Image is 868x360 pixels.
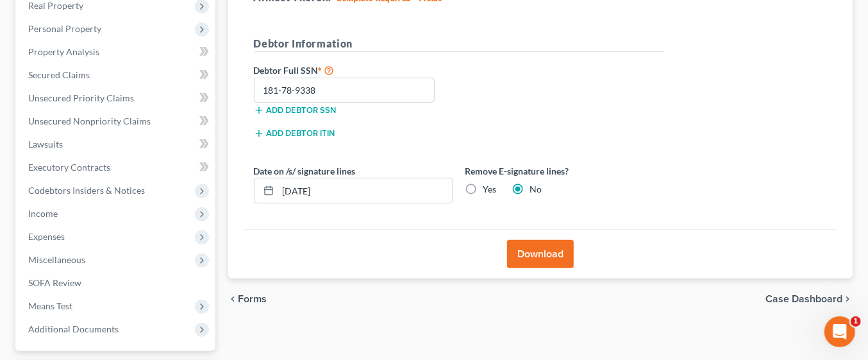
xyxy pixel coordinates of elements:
span: Unsecured Priority Claims [28,92,134,103]
span: Expenses [28,231,65,242]
a: Property Analysis [18,40,215,64]
span: Means Test [28,300,72,311]
span: Secured Claims [28,69,90,80]
span: Miscellaneous [28,254,85,265]
span: 1 [851,316,861,327]
span: Property Analysis [28,46,99,57]
span: Unsecured Nonpriority Claims [28,116,151,126]
input: MM/DD/YYYY [278,178,452,203]
a: Unsecured Nonpriority Claims [18,110,215,133]
a: Executory Contracts [18,156,215,179]
a: SOFA Review [18,271,215,295]
label: Yes [483,183,497,196]
span: Income [28,208,58,219]
span: Forms [238,294,267,304]
button: Add debtor ITIN [254,128,335,139]
i: chevron_right [842,294,853,304]
a: Lawsuits [18,133,215,156]
label: Debtor Full SSN [247,62,459,78]
label: No [530,183,542,196]
label: Date on /s/ signature lines [254,164,356,178]
span: Lawsuits [28,139,63,150]
span: Additional Documents [28,323,119,334]
a: Unsecured Priority Claims [18,87,215,110]
span: SOFA Review [28,277,81,288]
button: Add debtor SSN [254,105,337,116]
input: XXX-XX-XXXX [254,78,435,103]
button: chevron_left Forms [228,294,285,304]
span: Case Dashboard [765,294,842,304]
h5: Debtor Information [254,36,664,52]
label: Remove E-signature lines? [465,164,664,178]
a: Case Dashboard chevron_right [765,294,853,304]
a: Secured Claims [18,64,215,87]
span: Codebtors Insiders & Notices [28,185,145,196]
iframe: Intercom live chat [824,316,855,347]
span: Personal Property [28,23,101,34]
span: Executory Contracts [28,162,110,173]
i: chevron_left [228,294,238,304]
button: Download [507,240,574,268]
